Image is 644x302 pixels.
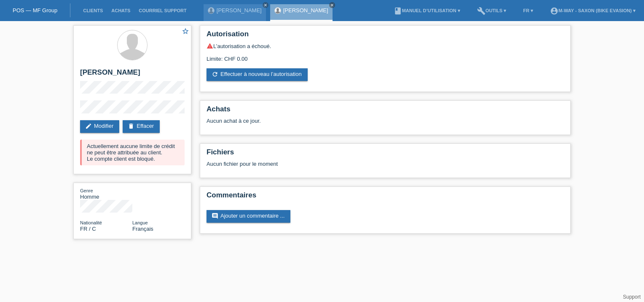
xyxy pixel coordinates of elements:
[546,8,640,13] a: account_circlem-way - Saxon (Bike Evasion) ▾
[123,120,160,133] a: deleteEffacer
[80,120,119,133] a: editModifier
[182,27,189,36] a: star_border
[79,8,107,13] a: Clients
[134,8,191,13] a: Courriel Support
[207,191,564,204] h2: Commentaires
[207,118,564,130] div: Aucun achat à ce jour.
[128,123,134,129] i: delete
[263,2,268,8] a: close
[207,210,290,223] a: commentAjouter un commentaire ...
[80,187,132,200] div: Homme
[330,3,334,7] i: close
[80,188,93,193] span: Genre
[389,8,464,13] a: bookManuel d’utilisation ▾
[477,7,486,15] i: build
[132,226,153,232] span: Français
[329,2,335,8] a: close
[80,68,185,81] h2: [PERSON_NAME]
[212,213,218,219] i: comment
[623,294,641,300] a: Support
[182,27,189,35] i: star_border
[107,8,134,13] a: Achats
[212,71,218,78] i: refresh
[207,148,564,161] h2: Fichiers
[80,226,96,232] span: France / C / 01.05.2019
[207,30,564,43] h2: Autorisation
[519,8,537,13] a: FR ▾
[263,3,268,7] i: close
[207,49,564,62] div: Limite: CHF 0.00
[132,220,148,225] span: Langue
[207,161,464,167] div: Aucun fichier pour le moment
[550,7,558,15] i: account_circle
[80,140,185,165] div: Actuellement aucune limite de crédit ne peut être attribuée au client. Le compte client est bloqué.
[473,8,510,13] a: buildOutils ▾
[207,43,213,49] i: warning
[207,43,564,49] div: L’autorisation a échoué.
[283,7,328,13] a: [PERSON_NAME]
[85,123,92,129] i: edit
[13,7,57,13] a: POS — MF Group
[207,105,564,118] h2: Achats
[217,7,262,13] a: [PERSON_NAME]
[394,7,402,15] i: book
[207,68,308,81] a: refreshEffectuer à nouveau l’autorisation
[80,220,102,225] span: Nationalité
